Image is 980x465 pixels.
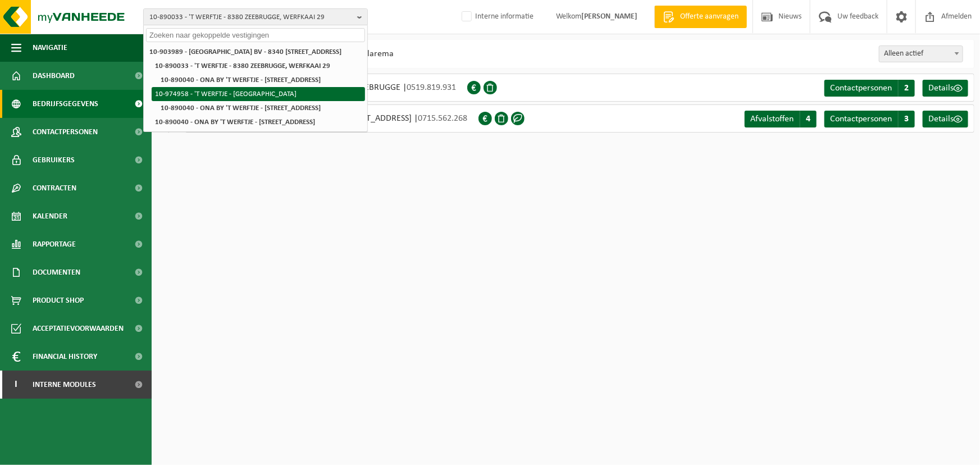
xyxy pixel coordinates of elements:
span: Details [928,84,954,93]
label: Interne informatie [459,8,534,25]
span: Product Shop [33,286,84,314]
strong: [PERSON_NAME] [581,12,637,21]
span: Financial History [33,343,97,371]
a: Details [923,80,968,97]
span: 0519.819.931 [407,83,456,92]
span: Gebruikers [33,146,75,174]
span: Contactpersonen [830,115,892,124]
span: Rapportage [33,230,76,258]
span: Alleen actief [879,45,963,62]
span: Afvalstoffen [750,115,794,124]
span: Offerte aanvragen [677,11,741,22]
a: Contactpersonen 2 [824,80,915,97]
span: Navigatie [33,34,67,62]
span: I [11,371,21,399]
li: Vlarema [343,45,394,62]
a: Contactpersonen 3 [824,111,915,127]
span: 10-890033 - 'T WERFTJE - 8380 ZEEBRUGGE, WERFKAAI 29 [149,9,353,26]
strong: 10-890040 - ONA BY 'T WERFTJE - [STREET_ADDRESS] [155,118,315,126]
span: Documenten [33,258,80,286]
input: Zoeken naar gekoppelde vestigingen [146,28,365,42]
strong: 10-890040 - ONA BY 'T WERFTJE - [STREET_ADDRESS] [161,104,321,112]
span: Dashboard [33,62,75,90]
span: Contactpersonen [830,84,892,93]
li: 10-974958 - 'T WERFTJE - [GEOGRAPHIC_DATA] [152,87,365,101]
span: 0715.562.268 [418,114,467,123]
span: 3 [898,111,915,127]
strong: 10-903989 - [GEOGRAPHIC_DATA] BV - 8340 [STREET_ADDRESS] [149,48,341,56]
span: Contracten [33,174,76,202]
strong: 10-890033 - 'T WERFTJE - 8380 ZEEBRUGGE, WERFKAAI 29 [155,62,330,70]
a: Offerte aanvragen [654,6,747,28]
a: Afvalstoffen 4 [745,111,817,127]
strong: 10-890040 - ONA BY 'T WERFTJE - [STREET_ADDRESS] [161,76,321,84]
span: Interne modules [33,371,96,399]
span: Kalender [33,202,67,230]
span: 2 [898,80,915,97]
span: Bedrijfsgegevens [33,90,98,118]
span: Acceptatievoorwaarden [33,314,124,343]
span: Contactpersonen [33,118,98,146]
button: 10-890033 - 'T WERFTJE - 8380 ZEEBRUGGE, WERFKAAI 29 [143,8,368,25]
span: Details [928,115,954,124]
span: 4 [800,111,817,127]
span: Alleen actief [879,46,963,62]
a: Details [923,111,968,127]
